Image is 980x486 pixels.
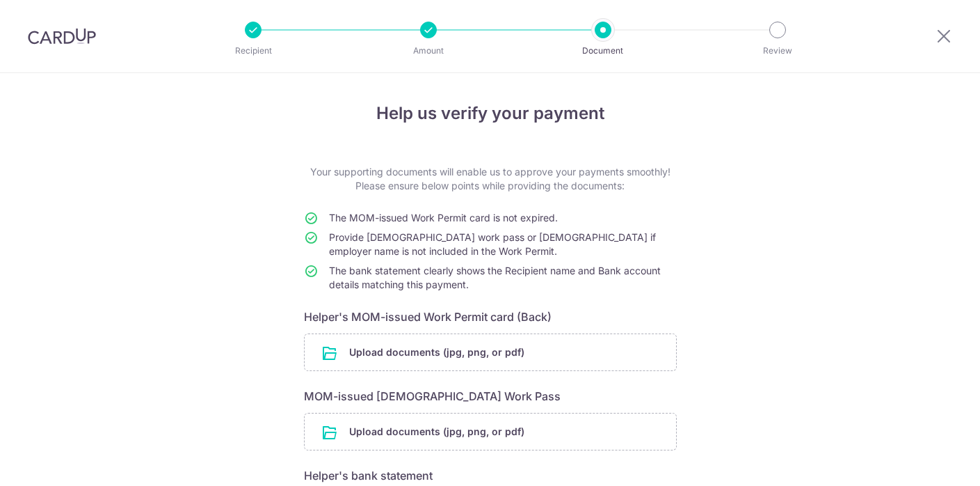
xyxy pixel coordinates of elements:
[329,231,656,257] span: Provide [DEMOGRAPHIC_DATA] work pass or [DEMOGRAPHIC_DATA] if employer name is not included in th...
[304,413,677,450] div: Upload documents (jpg, png, or pdf)
[726,44,829,58] p: Review
[329,212,558,224] span: The MOM-issued Work Permit card is not expired.
[329,265,661,290] span: The bank statement clearly shows the Recipient name and Bank account details matching this payment.
[304,308,677,325] h6: Helper's MOM-issued Work Permit card (Back)
[304,165,677,193] p: Your supporting documents will enable us to approve your payments smoothly! Please ensure below p...
[202,44,305,58] p: Recipient
[304,334,677,371] div: Upload documents (jpg, png, or pdf)
[552,44,654,58] p: Document
[377,44,480,58] p: Amount
[304,101,677,126] h4: Help us verify your payment
[304,388,677,405] h6: MOM-issued [DEMOGRAPHIC_DATA] Work Pass
[304,467,677,484] h6: Helper's bank statement
[28,28,96,45] img: CardUp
